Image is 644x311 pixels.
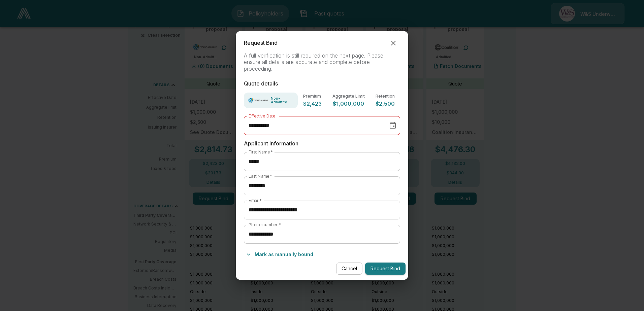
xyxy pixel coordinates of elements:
[271,97,294,104] p: Non-Admitted
[249,113,275,119] label: Effective Date
[332,94,365,98] p: Aggregate Limit
[244,249,316,260] button: Mark as manually bound
[249,198,262,203] label: Email
[244,140,400,147] p: Applicant Information
[249,222,281,228] label: Phone number
[303,101,322,106] p: $2,423
[376,94,395,98] p: Retention
[244,40,278,46] p: Request Bind
[249,173,272,179] label: Last Name
[303,94,322,98] p: Premium
[376,101,395,106] p: $2,500
[365,263,406,275] button: Request Bind
[249,149,272,155] label: First Name
[336,263,362,275] button: Cancel
[332,101,365,106] p: $1,000,000
[386,119,399,132] button: Choose date, selected date is Oct 1, 2025
[244,53,400,73] p: A full verification is still required on the next page. Please ensure all details are accurate an...
[244,80,400,87] p: Quote details
[248,97,269,104] img: Carrier Logo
